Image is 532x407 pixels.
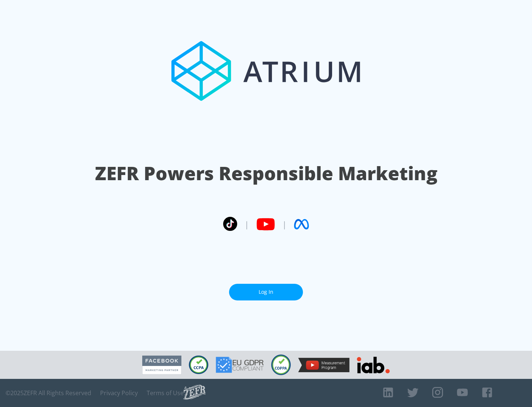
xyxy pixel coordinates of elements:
h1: ZEFR Powers Responsible Marketing [95,161,437,186]
img: CCPA Compliant [189,356,208,374]
img: IAB [357,357,390,373]
a: Privacy Policy [100,389,138,397]
img: YouTube Measurement Program [298,358,349,372]
img: COPPA Compliant [271,354,291,375]
a: Terms of Use [147,389,184,397]
img: Facebook Marketing Partner [142,356,181,374]
img: GDPR Compliant [216,357,264,373]
span: | [245,219,249,230]
span: | [282,219,287,230]
span: © 2025 ZEFR All Rights Reserved [6,389,91,397]
a: Log In [229,284,303,300]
